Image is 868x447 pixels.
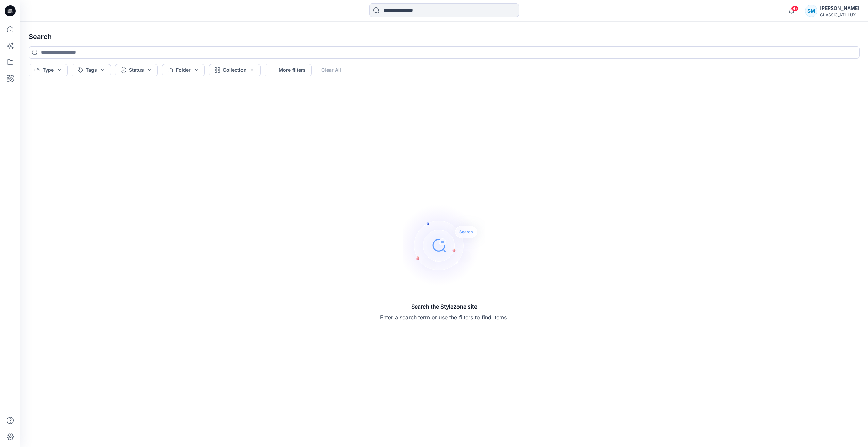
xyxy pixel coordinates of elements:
span: 47 [791,6,799,11]
p: Enter a search term or use the filters to find items. [380,313,508,321]
img: Search the Stylezone site [403,204,485,286]
button: Collection [209,64,261,76]
div: [PERSON_NAME] [820,4,859,12]
button: Tags [72,64,111,76]
button: Status [115,64,158,76]
button: Folder [162,64,205,76]
h5: Search the Stylezone site [380,302,508,311]
h4: Search [23,27,865,46]
button: Type [29,64,68,76]
button: More filters [265,64,312,76]
div: SM [805,5,817,17]
div: CLASSIC_ATHLUX [820,12,859,17]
